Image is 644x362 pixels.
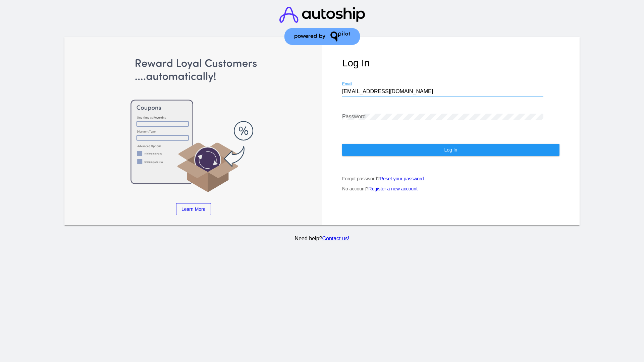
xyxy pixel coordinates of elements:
[342,176,559,181] p: Forgot password?
[85,57,302,193] img: Apply Coupons Automatically to Scheduled Orders with QPilot
[322,236,349,241] a: Contact us!
[342,88,543,95] input: Email
[342,57,559,69] h1: Log In
[444,147,457,153] span: Log In
[176,203,211,215] a: Learn More
[380,176,424,181] a: Reset your password
[342,144,559,156] button: Log In
[369,186,418,191] a: Register a new account
[181,206,206,212] span: Learn More
[342,186,559,191] p: No account?
[63,236,581,242] p: Need help?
